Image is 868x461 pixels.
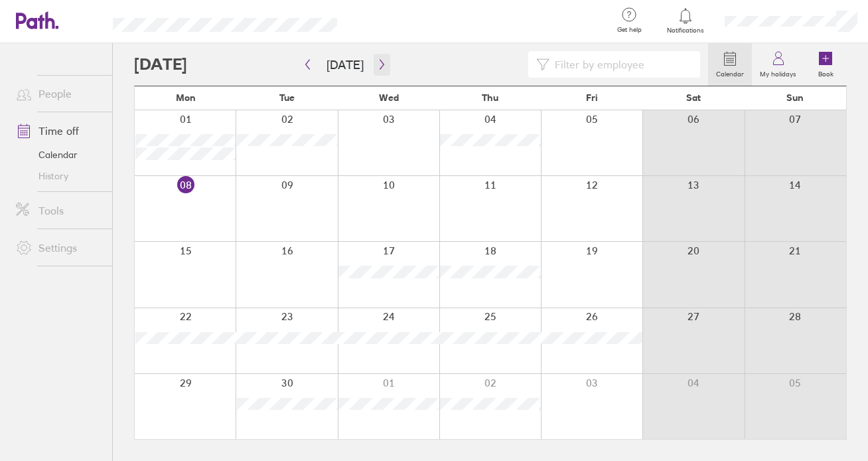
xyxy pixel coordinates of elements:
label: Book [810,66,841,78]
span: Thu [482,92,498,103]
span: Sun [786,92,804,103]
a: Time off [5,118,112,144]
span: Notifications [664,27,707,35]
a: History [5,165,112,187]
a: Notifications [664,7,707,35]
span: Mon [176,92,196,103]
span: Fri [586,92,598,103]
a: People [5,80,112,107]
button: [DATE] [316,54,374,76]
a: Tools [5,197,112,224]
span: Get help [608,26,651,34]
input: Filter by employee [549,52,693,77]
span: Tue [279,92,295,103]
a: Settings [5,234,112,261]
a: Calendar [708,43,752,86]
a: Book [804,43,847,86]
a: My holidays [752,43,804,86]
span: Wed [379,92,399,103]
label: My holidays [752,66,804,78]
span: Sat [686,92,701,103]
label: Calendar [708,66,752,78]
a: Calendar [5,144,112,165]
